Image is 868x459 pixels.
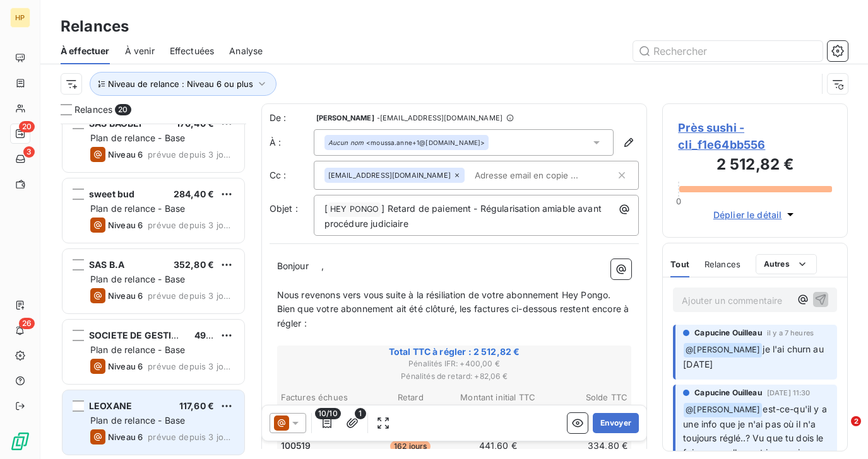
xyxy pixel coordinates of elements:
[281,439,311,452] span: 100519
[61,15,129,38] h3: Relances
[194,330,235,340] span: 496,80 €
[179,400,214,411] span: 117,60 €
[328,202,381,217] span: HEY PONGO
[10,8,30,28] div: HP
[108,79,253,89] span: Niveau de relance : Niveau 6 ou plus
[377,114,502,122] span: - [EMAIL_ADDRESS][DOMAIN_NAME]
[277,303,632,328] span: Bien que votre abonnement ait été clôturé, les factures ci-dessous restent encore à régler :
[683,344,826,369] span: je l'ai churn au [DATE]
[90,274,185,284] span: Plan de relance - Base
[684,343,762,357] span: @ [PERSON_NAME]
[324,203,328,214] span: [
[324,203,604,229] span: ] Retard de paiement - Régularisation amiable avant procédure judiciaire
[89,259,124,270] span: SAS B.A
[851,416,861,426] span: 2
[90,203,185,214] span: Plan de relance - Base
[108,220,143,230] span: Niveau 6
[633,41,823,61] input: Rechercher
[279,371,630,382] span: Pénalités de retard : + 82,06 €
[148,149,234,160] span: prévue depuis 3 jours
[270,203,298,214] span: Objet :
[61,124,246,459] div: grid
[542,391,628,404] th: Solde TTC
[277,260,309,271] span: Bonjour
[90,72,276,96] button: Niveau de relance : Niveau 6 ou plus
[89,189,134,199] span: sweet bud
[277,289,611,300] span: Nous revenons vers vous suite à la résiliation de votre abonnement Hey Pongo.
[694,387,762,398] span: Capucine Ouilleau
[767,389,811,397] span: [DATE] 11:30
[280,391,366,404] th: Factures échues
[710,207,801,222] button: Déplier le détail
[108,149,143,160] span: Niveau 6
[767,329,814,337] span: il y a 7 heures
[19,121,35,132] span: 20
[316,114,374,122] span: [PERSON_NAME]
[825,416,855,446] iframe: Intercom live chat
[270,169,314,182] label: Cc :
[694,327,762,339] span: Capucine Ouilleau
[90,415,185,426] span: Plan de relance - Base
[270,136,314,149] label: À :
[89,400,132,411] span: LEOXANE
[328,138,364,147] em: Aucun nom
[270,112,314,124] span: De :
[470,166,615,185] input: Adresse email en copie ...
[279,358,630,369] span: Pénalités IFR : + 400,00 €
[455,391,541,404] th: Montant initial TTC
[148,220,234,230] span: prévue depuis 3 jours
[10,431,30,451] img: Logo LeanPay
[684,403,762,417] span: @ [PERSON_NAME]
[90,344,185,355] span: Plan de relance - Base
[328,171,451,179] span: [EMAIL_ADDRESS][DOMAIN_NAME]
[115,104,131,115] span: 20
[108,432,143,442] span: Niveau 6
[90,132,185,143] span: Plan de relance - Base
[390,441,431,452] span: 162 jours
[174,259,214,270] span: 352,80 €
[279,346,630,358] span: Total TTC à régler : 2 512,82 €
[367,391,453,404] th: Retard
[174,189,214,199] span: 284,40 €
[705,259,740,269] span: Relances
[125,45,155,57] span: À venir
[108,291,143,301] span: Niveau 6
[74,103,112,116] span: Relances
[676,196,681,206] span: 0
[756,254,817,274] button: Autres
[321,260,324,271] span: ,
[678,153,832,178] h3: 2 512,82 €
[148,361,234,371] span: prévue depuis 3 jours
[23,146,35,158] span: 3
[148,291,234,301] span: prévue depuis 3 jours
[355,408,366,419] span: 1
[170,45,215,57] span: Effectuées
[315,408,341,419] span: 10/10
[542,439,628,453] td: 334,80 €
[670,259,689,269] span: Tout
[455,439,541,453] td: 441,60 €
[678,119,832,153] span: Près sushi - cli_f1e64bb556
[713,208,782,221] span: Déplier le détail
[328,138,485,147] div: <moussa.anne+1@[DOMAIN_NAME]>
[89,330,287,340] span: SOCIETE DE GESTION DE L'HOTEL GAILLARD
[148,432,234,442] span: prévue depuis 3 jours
[19,318,35,329] span: 26
[61,45,110,57] span: À effectuer
[593,413,639,433] button: Envoyer
[108,361,143,371] span: Niveau 6
[229,45,263,57] span: Analyse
